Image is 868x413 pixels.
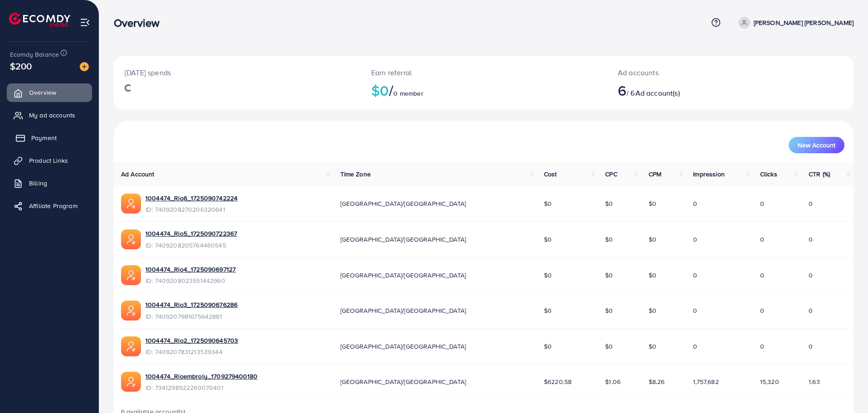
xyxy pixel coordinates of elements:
a: 1004474_Rio4_1725090697127 [145,265,236,274]
span: ID: 7409208205764460545 [145,241,237,250]
span: 0 [693,306,697,315]
span: 0 [760,306,764,315]
span: 0 [693,235,697,244]
span: 1.63 [809,377,820,386]
span: $0 [649,235,656,244]
span: 0 [693,342,697,351]
span: 1,757,682 [693,377,718,386]
span: 0 [760,235,764,244]
span: New Account [798,142,835,148]
span: $0 [544,306,552,315]
span: 15,320 [760,377,779,386]
a: Billing [7,174,92,192]
span: Billing [29,179,47,188]
span: ID: 7409207981675642881 [145,312,238,321]
span: / [389,80,393,101]
span: Ecomdy Balance [10,50,59,59]
p: Ad accounts [618,67,781,78]
span: $0 [544,271,552,280]
a: Payment [7,129,92,147]
h2: $0 [371,82,596,99]
a: 1004474_Rio5_1725090722367 [145,229,237,238]
span: 0 [760,342,764,351]
span: $200 [10,59,32,73]
a: Overview [7,83,92,102]
h2: / 6 [618,82,781,99]
span: [GEOGRAPHIC_DATA]/[GEOGRAPHIC_DATA] [340,306,466,315]
img: ic-ads-acc.e4c84228.svg [121,372,141,392]
span: Ad account(s) [635,88,680,98]
span: Affiliate Program [29,201,78,210]
span: $0 [605,342,613,351]
span: Overview [29,88,56,97]
span: $0 [605,199,613,208]
span: Product Links [29,156,68,165]
img: image [80,62,89,71]
span: Clicks [760,170,777,179]
a: 1004474_Rio2_1725090645703 [145,336,238,345]
span: 0 [693,199,697,208]
img: ic-ads-acc.e4c84228.svg [121,194,141,214]
span: $1.06 [605,377,621,386]
span: 0 [809,306,813,315]
span: $0 [544,235,552,244]
span: [GEOGRAPHIC_DATA]/[GEOGRAPHIC_DATA] [340,235,466,244]
span: 6 [618,80,626,101]
img: ic-ads-acc.e4c84228.svg [121,229,141,249]
span: $0 [649,306,656,315]
p: [DATE] spends [125,67,349,78]
span: 0 [809,199,813,208]
span: CPM [649,170,661,179]
a: Affiliate Program [7,197,92,215]
span: 0 [760,199,764,208]
span: $0 [605,271,613,280]
span: My ad accounts [29,111,75,120]
span: Cost [544,170,557,179]
span: $6220.58 [544,377,572,386]
p: Earn referral [371,67,596,78]
a: Product Links [7,151,92,170]
span: 0 member [393,89,423,98]
span: ID: 7341298922260070401 [145,383,257,392]
span: Impression [693,170,725,179]
span: [GEOGRAPHIC_DATA]/[GEOGRAPHIC_DATA] [340,342,466,351]
span: 0 [693,271,697,280]
button: New Account [789,137,844,153]
span: ID: 7409207831213539344 [145,347,238,356]
span: CPC [605,170,617,179]
a: My ad accounts [7,106,92,124]
p: [PERSON_NAME] [PERSON_NAME] [754,17,853,28]
span: 0 [809,235,813,244]
img: ic-ads-acc.e4c84228.svg [121,265,141,285]
span: $0 [544,199,552,208]
span: [GEOGRAPHIC_DATA]/[GEOGRAPHIC_DATA] [340,199,466,208]
img: menu [80,17,90,28]
a: [PERSON_NAME] [PERSON_NAME] [735,17,853,29]
span: $0 [649,342,656,351]
a: 1004474_Rioembroly_1709279400180 [145,372,257,381]
span: ID: 7409208023551442960 [145,276,236,285]
span: [GEOGRAPHIC_DATA]/[GEOGRAPHIC_DATA] [340,377,466,386]
span: $0 [649,271,656,280]
a: 1004474_Rio3_1725090676286 [145,300,238,309]
h3: Overview [114,16,167,29]
span: $8.26 [649,377,665,386]
img: ic-ads-acc.e4c84228.svg [121,301,141,321]
a: 1004474_Rio6_1725090742224 [145,194,238,203]
span: $0 [544,342,552,351]
span: $0 [605,235,613,244]
span: ID: 7409208270206320641 [145,205,238,214]
span: Time Zone [340,170,371,179]
span: 0 [809,271,813,280]
span: Payment [31,133,57,142]
img: logo [9,13,70,27]
span: CTR (%) [809,170,830,179]
span: $0 [649,199,656,208]
img: ic-ads-acc.e4c84228.svg [121,336,141,356]
span: 0 [760,271,764,280]
span: 0 [809,342,813,351]
span: Ad Account [121,170,155,179]
span: [GEOGRAPHIC_DATA]/[GEOGRAPHIC_DATA] [340,271,466,280]
span: $0 [605,306,613,315]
